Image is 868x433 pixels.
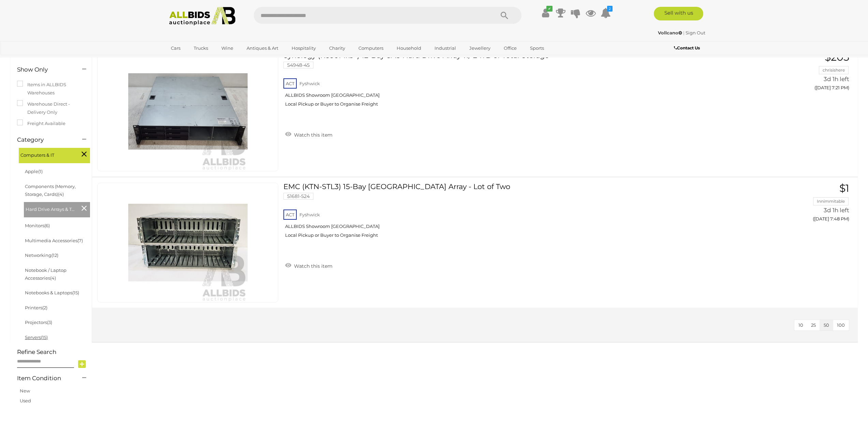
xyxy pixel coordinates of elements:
a: $1 Innimmitable 3d 1h left ([DATE] 7:48 PM) [735,183,851,225]
span: Watch this item [292,263,333,269]
span: 10 [798,322,803,328]
span: (1) [38,169,43,174]
span: (15) [72,290,79,295]
a: Sports [526,43,548,54]
span: | [683,30,685,35]
b: Contact Us [674,45,700,50]
a: Projectors(3) [25,320,52,325]
h4: Refine Search [17,349,90,355]
span: Computers & IT [20,150,72,159]
button: 50 [820,320,833,330]
span: $1 [839,182,849,195]
a: Industrial [430,43,460,54]
label: Freight Available [17,120,65,127]
a: Computers [354,43,388,54]
a: Printers(2) [25,305,47,310]
a: Cars [166,43,185,54]
span: (2) [42,305,47,310]
a: Sell with us [654,7,703,20]
h4: Show Only [17,66,72,73]
a: Contact Us [674,44,702,52]
a: Office [499,43,521,54]
a: New [20,388,30,393]
img: 51681-524a.jpg [128,183,248,302]
button: 10 [794,320,807,330]
a: Jewellery [465,43,495,54]
label: Warehouse Direct - Delivery Only [17,100,85,116]
a: Vollcano [658,30,683,35]
a: ✔ [541,7,551,19]
a: Networking(12) [25,252,58,258]
span: 100 [837,322,845,328]
a: $205 chrisishere 3d 1h left ([DATE] 7:21 PM) [735,51,851,94]
span: (7) [77,238,83,243]
a: Watch this item [283,129,334,139]
a: Hospitality [287,43,320,54]
img: Allbids.com.au [165,7,239,26]
a: Used [20,398,31,403]
strong: Vollcano [658,30,682,35]
i: ✔ [546,6,553,12]
a: [GEOGRAPHIC_DATA] [166,54,224,65]
span: 50 [824,322,829,328]
span: (4) [58,191,64,197]
a: Apple(1) [25,169,43,174]
i: 2 [607,6,613,12]
label: Items in ALLBIDS Warehouses [17,81,85,97]
a: Household [392,43,426,54]
h4: Item Condition [17,375,72,382]
a: Antiques & Art [242,43,283,54]
a: EMC (KTN-STL3) 15-Bay [GEOGRAPHIC_DATA] Array - Lot of Two 51681-524 ACT Fyshwick ALLBIDS Showroo... [289,183,725,243]
a: Watch this item [283,260,334,270]
a: Notebooks & Laptops(15) [25,290,79,295]
a: Wine [217,43,238,54]
button: Search [487,7,521,24]
span: (6) [44,223,50,228]
a: 2 [601,7,611,19]
span: (12) [52,252,58,258]
a: Trucks [189,43,212,54]
a: Multimedia Accessories(7) [25,238,83,243]
span: Hard Drive Arrays & Tape Drives [26,204,77,213]
img: 54948-45a.jpg [128,52,248,171]
a: Notebook / Laptop Accessories(4) [25,267,67,281]
h4: Category [17,137,72,143]
button: 25 [807,320,820,330]
a: Charity [325,43,350,54]
a: Servers(15) [25,335,48,340]
a: Synology (RS3614xs+) 12-Bay SAS Hard Drive Array w/ 24TB of Total Storage 54948-45 ACT Fyshwick A... [289,51,725,112]
a: Components (Memory, Storage, Cards)(4) [25,184,76,197]
a: Sign Out [686,30,705,35]
span: (3) [47,320,52,325]
span: Watch this item [292,132,333,138]
a: Monitors(6) [25,223,50,228]
span: (15) [41,335,48,340]
span: 25 [811,322,816,328]
span: (4) [50,275,56,281]
button: 100 [833,320,849,330]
